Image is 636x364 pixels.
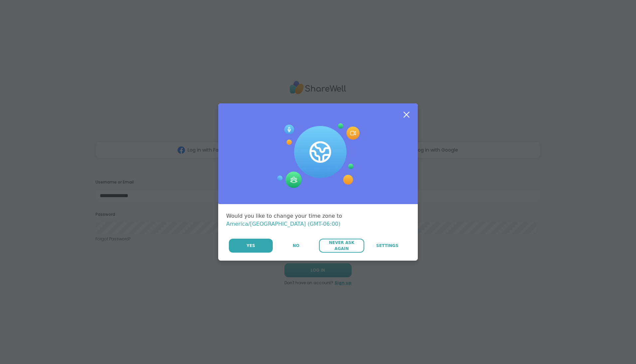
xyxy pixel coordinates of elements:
[229,239,273,253] button: Yes
[273,239,318,253] button: No
[322,240,361,252] span: Never Ask Again
[293,243,299,249] span: No
[376,243,398,249] span: Settings
[246,243,255,249] span: Yes
[365,239,410,253] a: Settings
[226,212,410,228] div: Would you like to change your time zone to
[319,239,364,253] button: Never Ask Again
[276,123,360,188] img: Session Experience
[226,221,341,227] span: America/[GEOGRAPHIC_DATA] (GMT-06:00)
